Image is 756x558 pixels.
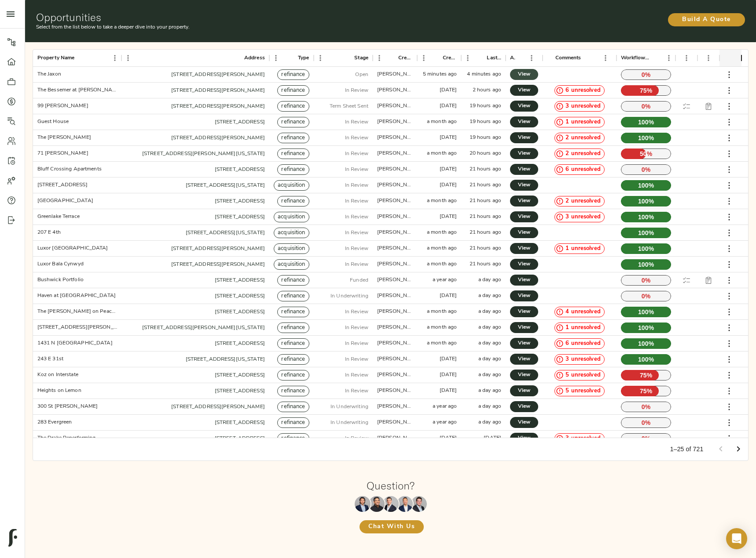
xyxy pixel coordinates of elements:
div: zach@fulcrumlendingcorp.com [377,150,413,157]
button: Sort [232,52,244,64]
p: In Review [345,229,368,237]
span: refinance [278,166,308,174]
p: 100 [621,212,671,222]
button: Menu [417,51,430,65]
div: 9 months ago [440,292,457,300]
a: View [510,211,538,222]
span: % [647,149,653,158]
a: View [510,401,538,412]
span: 6 unresolved [562,87,604,95]
a: [STREET_ADDRESS] [215,214,265,220]
div: 99 Rogers [37,102,88,110]
div: Bushwick Portfolio [37,276,84,284]
div: a day ago [478,308,501,315]
div: Last Updated [487,50,501,67]
span: % [649,323,654,332]
span: View [519,149,529,158]
div: 1 unresolved [554,117,605,127]
a: [STREET_ADDRESS][PERSON_NAME] [171,404,265,409]
div: 4 minutes ago [467,71,501,78]
div: 3 unresolved [554,101,605,112]
div: Created By [373,50,417,67]
img: Justin Stamp [411,496,427,512]
span: View [519,244,529,253]
a: [STREET_ADDRESS] [215,388,265,394]
button: Menu [121,51,135,65]
img: Zach Frizzera [383,496,399,512]
p: Select from the list below to take a deeper dive into your property. [36,23,509,31]
a: View [510,322,538,333]
div: 5 minutes ago [423,71,457,78]
a: View [510,275,538,286]
a: View [510,132,538,143]
span: 1 unresolved [562,118,604,127]
div: 2 unresolved [554,133,605,143]
p: 100 [621,133,671,143]
a: View [510,69,538,80]
button: Menu [680,51,693,65]
button: Menu [373,51,386,65]
button: Sort [697,52,709,64]
div: Address [244,50,265,67]
a: View [510,385,538,396]
div: ken@fulcrumlabs.io [377,102,413,110]
a: [STREET_ADDRESS] [215,278,265,283]
a: View [510,433,538,444]
span: View [519,101,529,111]
a: [STREET_ADDRESS] [215,420,265,425]
div: Address [121,50,269,67]
p: In Review [345,308,368,316]
button: Menu [662,51,675,65]
div: Type [298,50,309,67]
span: 5 unresolved [562,387,604,395]
a: View [510,148,538,159]
a: [STREET_ADDRESS] [215,373,265,378]
span: 6 unresolved [562,340,604,348]
span: refinance [278,134,308,142]
div: 21 hours ago [470,181,502,189]
a: [STREET_ADDRESS][PERSON_NAME] [171,135,265,141]
div: 47 Ann St [37,324,117,331]
div: Workflow Progress [621,50,650,67]
span: % [649,228,654,237]
a: [STREET_ADDRESS][PERSON_NAME] [171,88,265,93]
a: [STREET_ADDRESS][US_STATE] [186,183,265,188]
p: 100 [621,259,671,270]
a: View [510,417,538,428]
span: refinance [278,102,308,111]
button: Sort [74,52,87,64]
div: 1 unresolved [554,322,605,333]
div: 3 unresolved [554,354,605,365]
span: View [519,86,529,95]
button: Menu [461,51,474,65]
div: 20 hours ago [470,150,502,157]
button: Go to next page [730,440,747,458]
div: Haven at South Mountain [37,292,116,300]
button: Sort [650,52,662,64]
a: [STREET_ADDRESS] [215,120,265,125]
a: View [510,227,538,238]
p: 100 [621,180,671,191]
span: % [649,118,654,127]
a: [STREET_ADDRESS] [215,309,265,315]
div: Created By [398,50,413,67]
div: justin@fulcrumlendingcorp.com [377,245,413,252]
a: View [510,101,538,112]
div: The Bessemer at Seward Commons [37,87,117,94]
p: 100 [621,117,671,127]
span: 3 unresolved [562,435,604,443]
div: justin@fulcrumlendingcorp.com [377,134,413,141]
p: 100 [621,322,671,333]
div: Bluff Crossing Apartments [37,166,102,173]
div: a month ago [427,229,457,236]
span: refinance [278,118,308,127]
a: [STREET_ADDRESS][PERSON_NAME][US_STATE] [142,325,265,330]
div: zach@fulcrumlendingcorp.com [377,197,413,205]
a: View [510,196,538,207]
div: 19 hours ago [470,118,502,126]
a: View [510,180,538,191]
div: zach@fulcrumlendingcorp.com [377,229,413,236]
div: Luxor Montgomeryville [37,245,108,252]
p: In Review [345,166,368,174]
div: 207 E 4th [37,229,61,236]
